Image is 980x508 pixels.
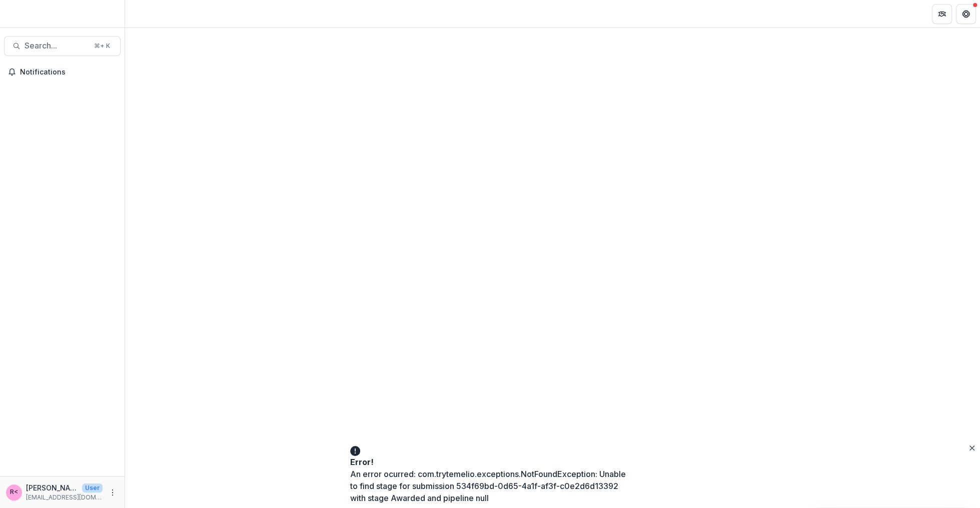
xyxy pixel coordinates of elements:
p: [PERSON_NAME] <[PERSON_NAME][EMAIL_ADDRESS][DOMAIN_NAME]> [26,482,78,493]
div: Error! [350,456,626,468]
button: Search... [4,36,121,56]
button: Partners [932,4,952,24]
p: [EMAIL_ADDRESS][DOMAIN_NAME] [26,493,103,502]
button: Close [966,442,978,454]
button: Notifications [4,64,121,80]
div: ⌘ + K [92,40,112,51]
nav: breadcrumb [129,6,172,21]
span: Notifications [20,68,117,76]
div: Rose Brookhouse <rose@skylinefoundation.org> [10,489,18,495]
div: An error ocurred: com.trytemelio.exceptions.NotFoundException: Unable to find stage for submissio... [350,468,630,504]
p: User [82,483,103,492]
span: Search... [25,41,88,50]
button: Get Help [956,4,976,24]
button: More [107,486,119,498]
